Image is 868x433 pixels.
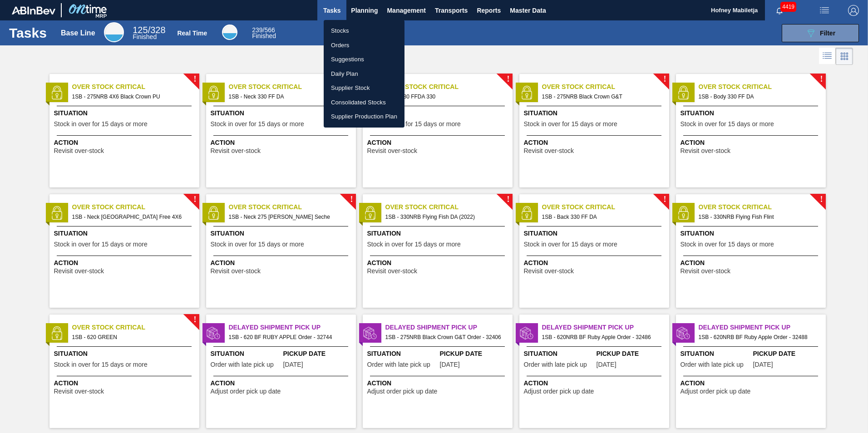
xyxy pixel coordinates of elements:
[324,67,404,81] a: Daily Plan
[324,81,404,95] a: Supplier Stock
[324,95,404,110] a: Consolidated Stocks
[324,109,404,124] a: Supplier Production Plan
[324,52,404,67] a: Suggestions
[324,38,404,53] a: Orders
[324,24,404,38] a: Stocks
